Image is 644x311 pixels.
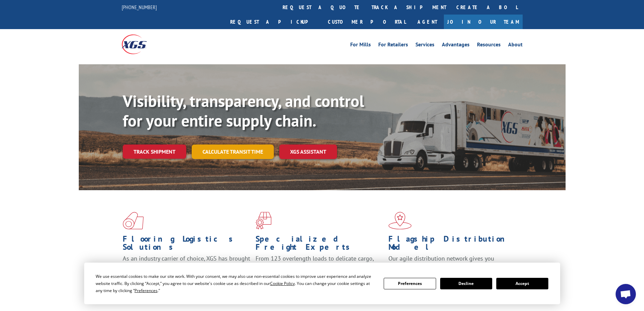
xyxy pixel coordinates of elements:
a: Agent [411,15,444,29]
h1: Flagship Distribution Model [388,235,516,254]
h1: Specialized Freight Experts [256,235,383,254]
a: Join Our Team [444,15,523,29]
a: For Mills [350,42,371,49]
img: xgs-icon-focused-on-flooring-red [256,212,271,229]
div: Cookie Consent Prompt [84,263,560,304]
a: About [508,42,523,49]
a: For Retailers [378,42,408,49]
button: Accept [496,278,548,289]
span: As an industry carrier of choice, XGS has brought innovation and dedication to flooring logistics... [123,254,250,279]
a: Services [415,42,434,49]
a: [PHONE_NUMBER] [122,4,157,10]
img: xgs-icon-flagship-distribution-model-red [388,212,412,229]
div: We use essential cookies to make our site work. With your consent, we may also use non-essential ... [96,273,376,294]
a: Request a pickup [225,15,323,29]
a: Track shipment [123,145,186,159]
b: Visibility, transparency, and control for your entire supply chain. [123,90,364,131]
span: Cookie Policy [270,281,295,286]
a: Calculate transit time [192,145,274,159]
img: xgs-icon-total-supply-chain-intelligence-red [123,212,144,229]
p: From 123 overlength loads to delicate cargo, our experienced staff knows the best way to move you... [256,254,383,285]
a: Customer Portal [323,15,411,29]
a: Open chat [616,284,636,304]
a: Advantages [442,42,470,49]
button: Decline [440,278,492,289]
h1: Flooring Logistics Solutions [123,235,251,254]
a: XGS ASSISTANT [279,145,337,159]
span: Preferences [135,288,158,293]
a: Resources [477,42,501,49]
button: Preferences [384,278,436,289]
span: Our agile distribution network gives you nationwide inventory management on demand. [388,254,513,270]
